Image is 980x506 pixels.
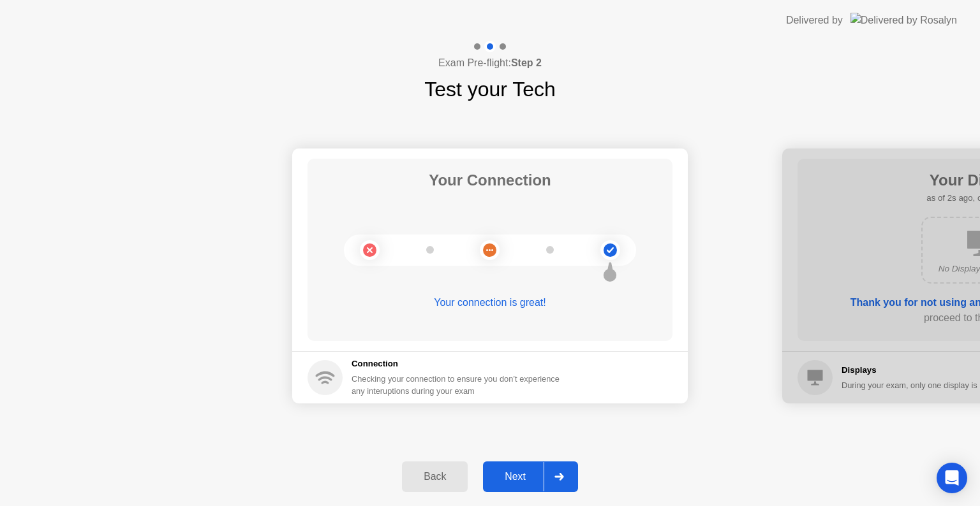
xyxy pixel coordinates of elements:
b: Step 2 [511,57,542,68]
div: Delivered by [786,13,843,28]
button: Next [483,461,578,492]
div: Open Intercom Messenger [937,463,967,493]
h1: Test your Tech [424,74,556,105]
div: Back [406,471,464,482]
div: Your connection is great! [308,295,672,310]
div: Checking your connection to ensure you don’t experience any interuptions during your exam [352,373,567,397]
div: Next [487,471,544,482]
img: Delivered by Rosalyn [850,13,957,27]
h5: Connection [352,358,567,370]
h1: Your Connection [429,169,551,192]
h4: Exam Pre-flight: [438,55,542,71]
button: Back [402,461,468,492]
